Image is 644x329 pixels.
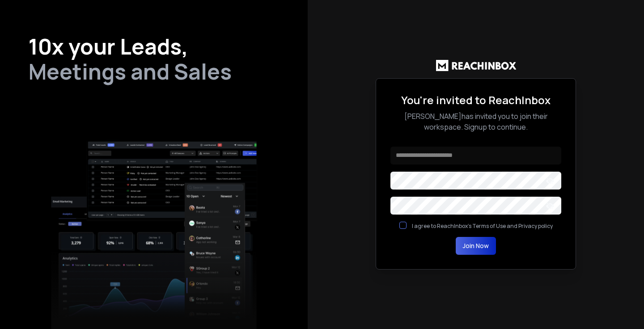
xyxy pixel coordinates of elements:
button: Join Now [456,237,496,255]
p: [PERSON_NAME] has invited you to join their workspace. Signup to continue. [390,111,561,132]
h2: Meetings and Sales [29,61,279,82]
label: I agree to ReachInbox's Terms of Use and Privacy policy [412,222,553,230]
h1: 10x your Leads, [29,36,279,57]
h2: You're invited to ReachInbox [390,93,561,107]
